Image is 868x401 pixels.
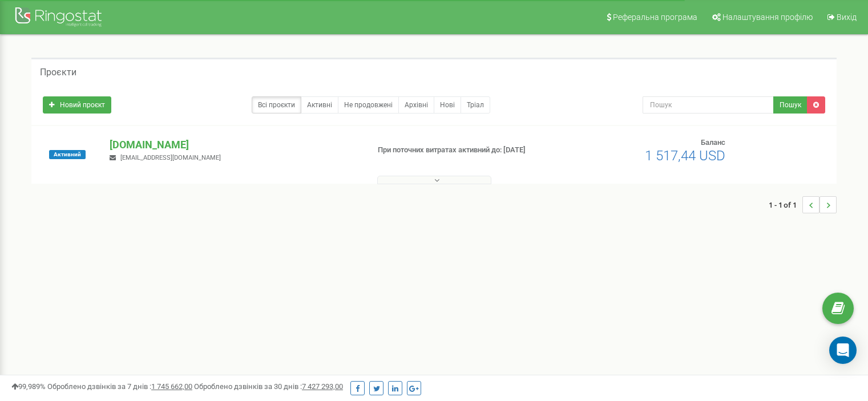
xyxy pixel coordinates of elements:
[11,382,46,391] span: 99,989%
[461,96,490,114] a: Тріал
[151,382,192,391] u: 1 745 662,00
[613,13,697,22] span: Реферальна програма
[378,145,560,156] p: При поточних витратах активний до: [DATE]
[40,67,76,78] h5: Проєкти
[434,96,461,114] a: Нові
[301,96,338,114] a: Активні
[829,337,857,364] div: Open Intercom Messenger
[722,13,813,22] span: Налаштування профілю
[47,382,192,391] span: Оброблено дзвінків за 7 днів :
[645,148,725,164] span: 1 517,44 USD
[769,196,802,213] span: 1 - 1 of 1
[49,150,86,159] span: Активний
[252,96,301,114] a: Всі проєкти
[837,13,857,22] span: Вихід
[194,382,343,391] span: Оброблено дзвінків за 30 днів :
[110,137,359,152] p: [DOMAIN_NAME]
[398,96,434,114] a: Архівні
[773,96,808,114] button: Пошук
[643,96,774,114] input: Пошук
[701,138,725,147] span: Баланс
[338,96,399,114] a: Не продовжені
[769,185,837,225] nav: ...
[120,154,221,161] span: [EMAIL_ADDRESS][DOMAIN_NAME]
[302,382,343,391] u: 7 427 293,00
[43,96,111,114] a: Новий проєкт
